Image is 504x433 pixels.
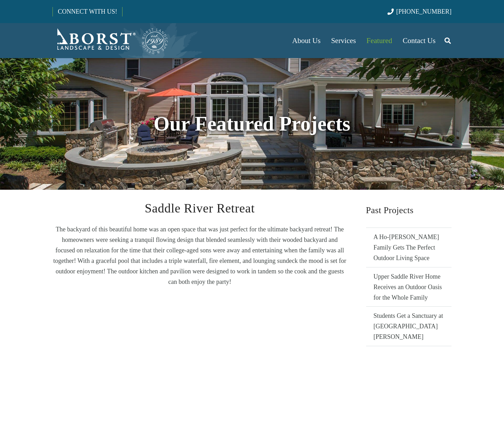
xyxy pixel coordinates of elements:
[396,8,451,15] span: [PHONE_NUMBER]
[398,23,441,58] a: Contact Us
[366,228,452,267] a: A Ho-[PERSON_NAME] Family Gets The Perfect Outdoor Living Space
[366,267,452,307] a: Upper Saddle River Home Receives an Outdoor Oasis for the Whole Family
[292,36,321,45] span: About Us
[366,306,452,346] a: Students Get a Sanctuary at [GEOGRAPHIC_DATA][PERSON_NAME]
[441,32,455,49] a: Search
[52,224,347,287] p: The backyard of this beautiful home was an open space that was just perfect for the ultimate back...
[331,36,356,45] span: Services
[287,23,326,58] a: About Us
[366,36,392,45] span: Featured
[154,112,350,135] strong: Our Featured Projects
[52,202,347,215] h2: Saddle River Retreat
[403,36,436,45] span: Contact Us
[387,8,451,15] a: [PHONE_NUMBER]
[52,27,169,55] a: Borst-Logo
[326,23,361,58] a: Services
[361,23,397,58] a: Featured
[53,3,122,20] a: CONNECT WITH US!
[366,202,452,218] h2: Past Projects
